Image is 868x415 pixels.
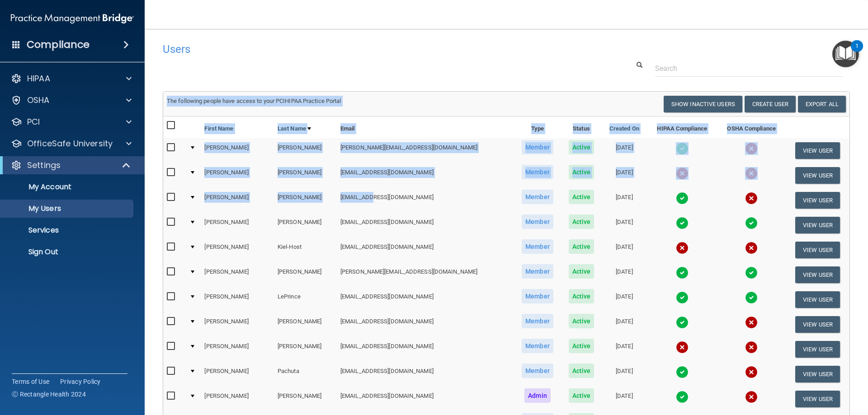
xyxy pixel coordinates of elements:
td: [EMAIL_ADDRESS][DOMAIN_NAME] [337,213,514,238]
img: cross.ca9f0e7f.svg [745,391,758,403]
td: [DATE] [602,362,647,387]
span: Member [522,190,553,204]
img: cross.ca9f0e7f.svg [676,242,689,254]
td: [PERSON_NAME] [201,188,274,213]
button: Open Resource Center, 1 new notification [832,41,859,67]
a: Last Name [278,123,311,134]
span: Active [569,388,594,403]
p: My Users [6,204,129,213]
img: cross.ca9f0e7f.svg [745,192,758,205]
p: My Account [6,182,129,191]
td: [EMAIL_ADDRESS][DOMAIN_NAME] [337,312,514,337]
td: Kiel-Host [274,238,337,262]
span: Active [569,239,594,254]
img: tick.e7d51cea.svg [676,192,689,205]
input: Search [655,60,843,77]
img: cross.ca9f0e7f.svg [745,167,758,180]
h4: Compliance [27,38,90,51]
img: cross.ca9f0e7f.svg [676,341,689,354]
td: LePrince [274,287,337,312]
a: HIPAA [11,73,132,84]
button: View User [795,291,840,308]
button: View User [795,266,840,283]
td: [PERSON_NAME] [201,238,274,262]
td: [DATE] [602,188,647,213]
span: Member [522,140,553,154]
a: Terms of Use [12,377,49,386]
a: OSHA [11,95,132,106]
td: [PERSON_NAME] [274,387,337,411]
td: [PERSON_NAME][EMAIL_ADDRESS][DOMAIN_NAME] [337,262,514,287]
a: OfficeSafe University [11,138,132,149]
span: Active [569,214,594,229]
td: [DATE] [602,238,647,262]
button: View User [795,391,840,407]
button: View User [795,142,840,159]
td: [DATE] [602,138,647,163]
button: View User [795,167,840,184]
a: Export All [798,96,846,112]
a: Created On [609,123,639,134]
td: [PERSON_NAME] [274,163,337,188]
button: View User [795,217,840,233]
p: Services [6,226,129,235]
td: [DATE] [602,262,647,287]
span: Member [522,314,553,328]
img: tick.e7d51cea.svg [745,266,758,279]
img: tick.e7d51cea.svg [676,391,689,403]
td: [DATE] [602,163,647,188]
span: Member [522,339,553,353]
td: [PERSON_NAME] [201,163,274,188]
p: Settings [27,160,61,171]
span: Active [569,165,594,179]
iframe: Drift Widget Chat Controller [712,351,857,387]
span: Member [522,264,553,279]
td: [EMAIL_ADDRESS][DOMAIN_NAME] [337,163,514,188]
a: PCI [11,117,132,127]
button: View User [795,316,840,333]
td: [PERSON_NAME] [201,262,274,287]
td: [EMAIL_ADDRESS][DOMAIN_NAME] [337,287,514,312]
div: 1 [855,46,859,58]
p: Sign Out [6,247,129,256]
p: PCI [27,117,40,127]
td: [PERSON_NAME] [201,138,274,163]
th: OSHA Compliance [717,117,786,138]
img: tick.e7d51cea.svg [676,291,689,304]
span: Member [522,214,553,229]
td: [PERSON_NAME] [201,287,274,312]
td: [PERSON_NAME] [274,188,337,213]
span: Member [522,165,553,179]
img: PMB logo [11,9,134,28]
td: [DATE] [602,387,647,411]
td: [PERSON_NAME] [201,213,274,238]
img: cross.ca9f0e7f.svg [676,167,689,180]
img: tick.e7d51cea.svg [676,366,689,378]
td: [PERSON_NAME] [274,262,337,287]
span: Admin [524,388,551,403]
button: View User [795,192,840,209]
span: Active [569,289,594,303]
td: [EMAIL_ADDRESS][DOMAIN_NAME] [337,337,514,362]
img: cross.ca9f0e7f.svg [745,242,758,254]
td: [EMAIL_ADDRESS][DOMAIN_NAME] [337,238,514,262]
span: Member [522,364,553,378]
td: [PERSON_NAME] [274,337,337,362]
td: [DATE] [602,287,647,312]
a: Settings [11,160,131,171]
th: HIPAA Compliance [647,117,717,138]
td: [PERSON_NAME] [201,387,274,411]
img: tick.e7d51cea.svg [676,266,689,279]
span: Active [569,339,594,353]
p: OfficeSafe University [27,138,113,149]
td: [DATE] [602,337,647,362]
img: tick.e7d51cea.svg [676,142,689,155]
img: tick.e7d51cea.svg [745,291,758,304]
span: Member [522,239,553,254]
button: View User [795,242,840,258]
h4: Users [163,43,558,55]
span: Active [569,264,594,279]
td: [EMAIL_ADDRESS][DOMAIN_NAME] [337,362,514,387]
p: OSHA [27,95,50,106]
span: Active [569,314,594,328]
